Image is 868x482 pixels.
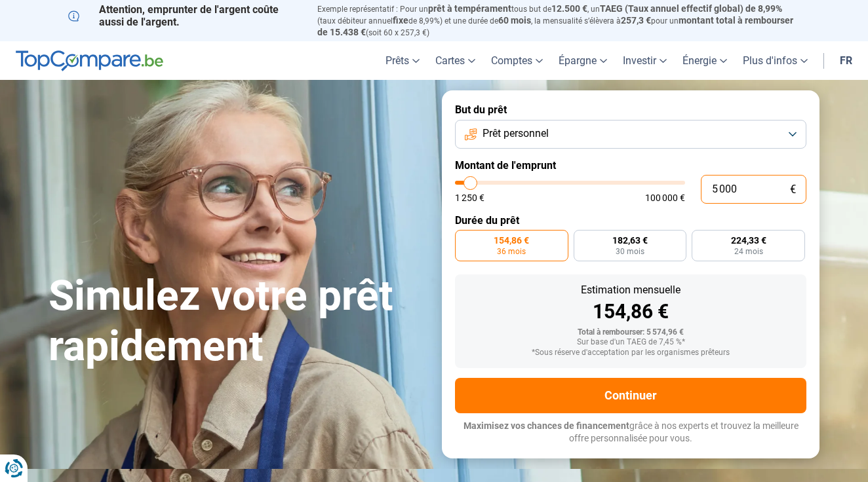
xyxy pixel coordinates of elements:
[465,285,796,295] div: Estimation mensuelle
[455,103,806,116] label: But du prêt
[16,50,163,71] img: TopCompare
[621,15,651,26] span: 257,3 €
[734,248,763,255] span: 24 mois
[551,3,587,14] span: 12.500 €
[612,236,648,245] span: 182,63 €
[551,41,615,80] a: Épargne
[455,159,806,172] label: Montant de l'emprunt
[600,3,782,14] span: TAEG (Taux annuel effectif global) de 8,99%
[483,126,549,141] span: Prêt personnel
[615,41,675,80] a: Investir
[427,41,483,80] a: Cartes
[832,41,860,80] a: fr
[455,378,806,413] button: Continuer
[428,3,511,14] span: prêt à tempérament
[735,41,816,80] a: Plus d'infos
[378,41,427,80] a: Prêts
[483,41,551,80] a: Comptes
[68,3,302,28] p: Attention, emprunter de l'argent coûte aussi de l'argent.
[790,184,796,195] span: €
[317,15,793,37] span: montant total à rembourser de 15.438 €
[465,338,796,347] div: Sur base d'un TAEG de 7,45 %*
[317,3,800,38] p: Exemple représentatif : Pour un tous but de , un (taux débiteur annuel de 8,99%) et une durée de ...
[616,248,644,255] span: 30 mois
[494,236,529,245] span: 154,86 €
[393,15,408,26] span: fixe
[455,214,806,227] label: Durée du prêt
[455,193,484,202] span: 1 250 €
[455,420,806,445] p: grâce à nos experts et trouvez la meilleure offre personnalisée pour vous.
[498,15,531,26] span: 60 mois
[465,328,796,337] div: Total à rembourser: 5 574,96 €
[49,271,426,372] h1: Simulez votre prêt rapidement
[645,193,685,202] span: 100 000 €
[465,302,796,322] div: 154,86 €
[731,236,766,245] span: 224,33 €
[465,348,796,358] div: *Sous réserve d'acceptation par les organismes prêteurs
[497,248,526,255] span: 36 mois
[455,120,806,149] button: Prêt personnel
[675,41,735,80] a: Énergie
[464,420,629,431] span: Maximisez vos chances de financement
